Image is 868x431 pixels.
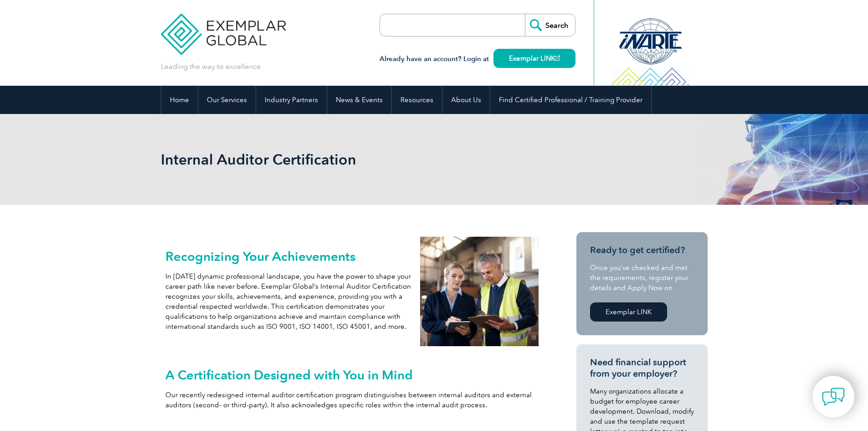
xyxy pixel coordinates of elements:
a: Exemplar LINK [493,49,575,68]
h2: Recognizing Your Achievements [165,249,411,264]
p: Our recently redesigned internal auditor certification program distinguishes between internal aud... [165,390,539,410]
img: internal auditors [420,237,539,346]
img: contact-chat.png [822,385,845,408]
h3: Already have an account? Login at [380,53,575,65]
h3: Need financial support from your employer? [590,357,694,379]
input: Search [525,14,575,36]
h1: Internal Auditor Certification [161,151,511,168]
a: News & Events [327,86,391,114]
a: Industry Partners [256,86,327,114]
p: Leading the way to excellence [161,62,261,72]
a: About Us [442,86,490,114]
p: In [DATE] dynamic professional landscape, you have the power to shape your career path like never... [165,271,411,332]
a: Our Services [198,86,256,114]
a: Resources [392,86,442,114]
a: Find Certified Professional / Training Provider [490,86,651,114]
a: Exemplar LINK [590,302,667,322]
p: Once you’ve checked and met the requirements, register your details and Apply Now on [590,263,694,293]
h3: Ready to get certified? [590,244,694,256]
h2: A Certification Designed with You in Mind [165,368,539,382]
a: Home [161,86,198,114]
img: open_square.png [555,56,560,61]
